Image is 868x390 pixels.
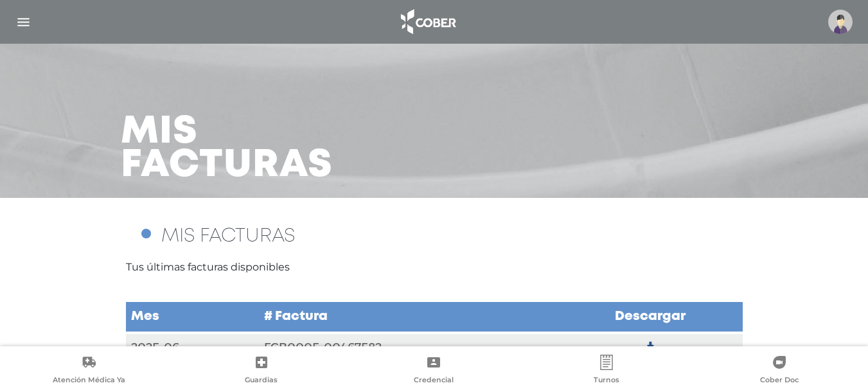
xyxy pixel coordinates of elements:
span: MIS FACTURAS [161,227,295,245]
span: Atención Médica Ya [53,375,125,387]
td: Mes [126,301,259,333]
td: FCB0005-00467582 [259,333,558,362]
img: logo_cober_home-white.png [394,6,461,37]
a: Atención Médica Ya [3,355,175,387]
td: # Factura [259,301,558,333]
span: Cober Doc [760,375,799,387]
span: Turnos [594,375,619,387]
img: profile-placeholder.svg [828,10,853,34]
td: Descargar [558,301,743,333]
a: Credencial [348,355,520,387]
img: Cober_menu-lines-white.svg [15,14,31,30]
a: Turnos [520,355,693,387]
a: Cober Doc [693,355,865,387]
a: Guardias [175,355,348,387]
td: 2025-06 [126,333,259,362]
span: Guardias [245,375,278,387]
span: Credencial [414,375,454,387]
p: Tus últimas facturas disponibles [126,260,743,275]
h3: Mis facturas [121,116,333,182]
